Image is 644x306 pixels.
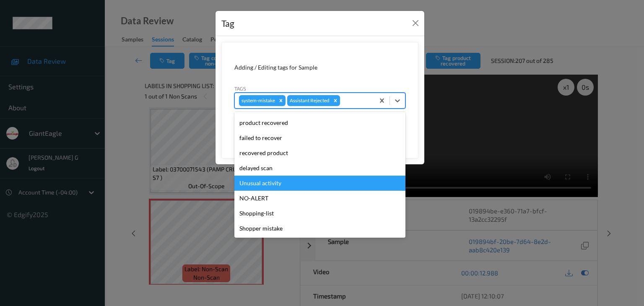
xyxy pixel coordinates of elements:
label: Tags [234,85,246,92]
div: delayed scan [234,161,405,176]
div: Tag [221,17,234,30]
div: Remove system-mistake [276,95,286,106]
div: Shopper mistake [234,221,405,236]
div: Assistant Rejected [287,95,331,106]
div: Adding / Editing tags for Sample [234,63,405,72]
button: Close [410,17,421,29]
div: product recovered [234,115,405,130]
div: Shopping-list [234,206,405,221]
div: NO-ALERT [234,191,405,206]
div: system-mistake [239,95,276,106]
div: Remove Assistant Rejected [331,95,340,106]
div: Unusual activity [234,176,405,191]
div: failed to recover [234,130,405,145]
div: recovered product [234,145,405,161]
